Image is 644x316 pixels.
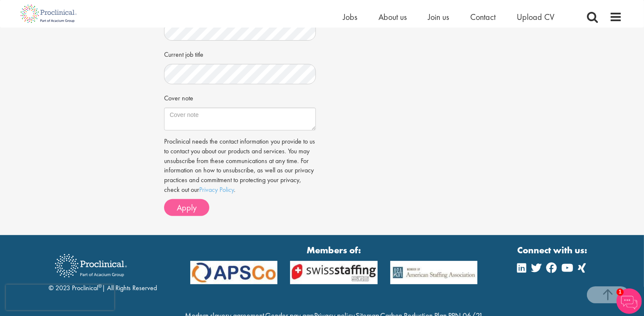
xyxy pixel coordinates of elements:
[6,285,114,310] iframe: reCAPTCHA
[617,288,642,314] img: Chatbot
[617,288,624,296] span: 1
[164,91,193,103] label: Cover note
[98,283,102,289] sup: ®
[428,11,449,22] a: Join us
[164,199,209,216] button: Apply
[164,47,203,60] label: Current job title
[177,202,197,213] span: Apply
[343,11,358,22] a: Jobs
[384,261,484,284] img: APSCo
[190,244,478,257] strong: Members of:
[49,248,157,293] div: © 2023 Proclinical | All Rights Reserved
[471,11,496,22] a: Contact
[284,261,384,284] img: APSCo
[164,137,315,195] p: Proclinical needs the contact information you provide to us to contact you about our products and...
[49,248,133,283] img: Proclinical Recruitment
[199,185,234,194] a: Privacy Policy
[517,11,555,22] a: Upload CV
[379,11,407,22] a: About us
[517,244,589,257] strong: Connect with us:
[184,261,284,284] img: APSCo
